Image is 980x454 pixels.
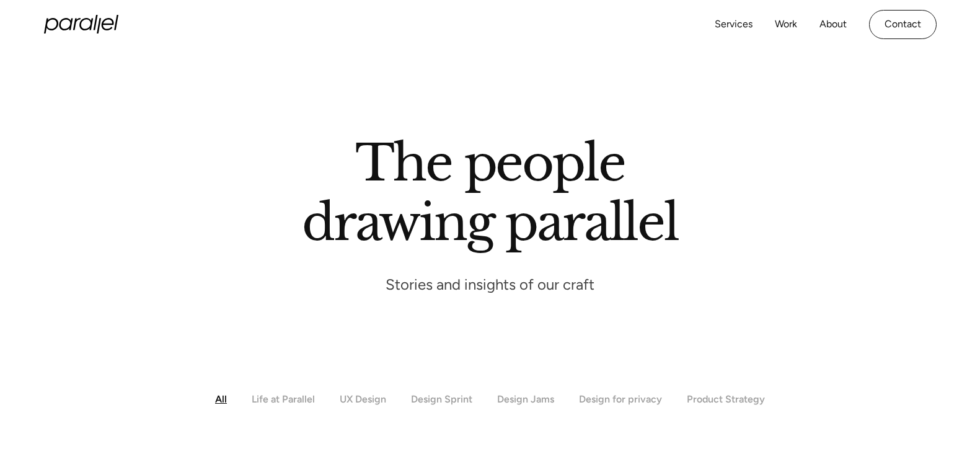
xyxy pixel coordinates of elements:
a: Contact [869,10,937,39]
a: About [819,16,847,33]
a: Work [775,16,797,33]
div: Product Strategy [687,393,765,405]
div: Design for privacy [579,393,662,405]
a: Services [715,16,753,33]
div: Design Sprint [411,393,472,405]
h1: The people drawing parallel [302,133,678,252]
div: Design Jams [497,393,554,405]
div: UX Design [340,393,386,405]
div: Life at Parallel [252,393,315,405]
div: All [215,393,227,405]
p: Stories and insights of our craft [386,275,594,294]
